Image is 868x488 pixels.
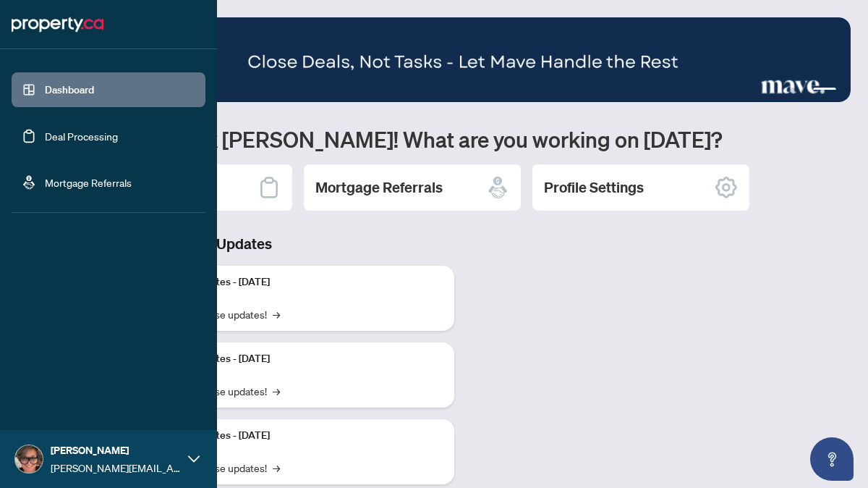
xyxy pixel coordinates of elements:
[75,125,851,153] h1: Welcome back [PERSON_NAME]! What are you working on [DATE]?
[45,83,94,96] a: Dashboard
[12,13,103,36] img: logo
[273,460,280,476] span: →
[810,437,854,481] button: Open asap
[544,177,644,198] h2: Profile Settings
[75,17,851,102] img: Slide 2
[152,351,443,367] p: Platform Updates - [DATE]
[790,88,796,93] button: 1
[45,176,132,189] a: Mortgage Referrals
[152,428,443,444] p: Platform Updates - [DATE]
[152,274,443,290] p: Platform Updates - [DATE]
[813,88,836,93] button: 3
[315,177,443,198] h2: Mortgage Referrals
[45,130,118,143] a: Deal Processing
[51,442,181,458] span: [PERSON_NAME]
[15,445,43,473] img: Profile Icon
[75,234,454,254] h3: Brokerage & Industry Updates
[51,460,181,476] span: [PERSON_NAME][EMAIL_ADDRESS][DOMAIN_NAME]
[273,383,280,399] span: →
[273,306,280,322] span: →
[801,88,807,93] button: 2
